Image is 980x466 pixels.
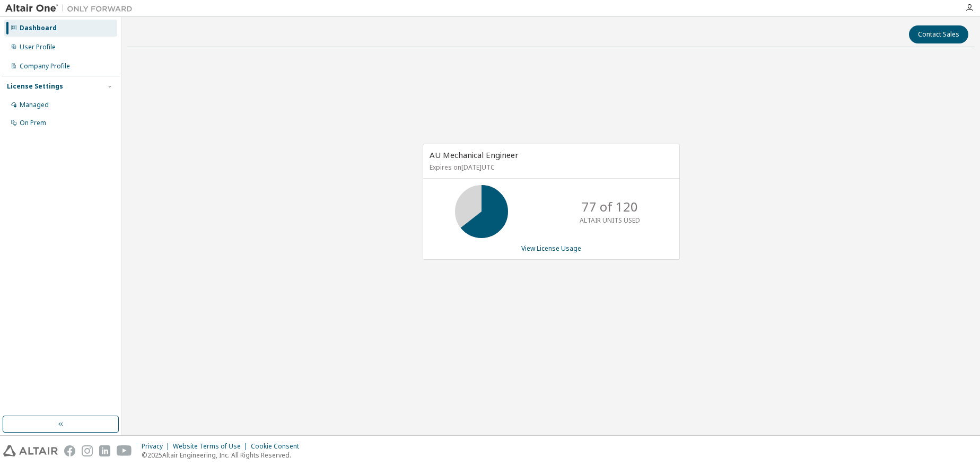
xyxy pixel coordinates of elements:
button: Contact Sales [909,25,968,43]
p: Expires on [DATE] UTC [430,163,670,172]
img: Altair One [5,3,138,14]
p: ALTAIR UNITS USED [580,216,640,225]
span: AU Mechanical Engineer [430,150,519,160]
div: User Profile [20,43,56,51]
img: instagram.svg [82,445,93,456]
div: License Settings [7,82,63,91]
p: 77 of 120 [582,198,638,216]
p: © 2025 Altair Engineering, Inc. All Rights Reserved. [142,451,305,460]
img: linkedin.svg [99,445,110,456]
a: View License Usage [521,244,581,253]
img: youtube.svg [117,445,132,456]
div: Dashboard [20,24,57,32]
div: Cookie Consent [251,442,305,451]
div: On Prem [20,119,46,127]
img: altair_logo.svg [3,445,58,456]
div: Company Profile [20,62,70,71]
div: Website Terms of Use [173,442,251,451]
img: facebook.svg [64,445,75,456]
div: Privacy [142,442,173,451]
div: Managed [20,101,49,109]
